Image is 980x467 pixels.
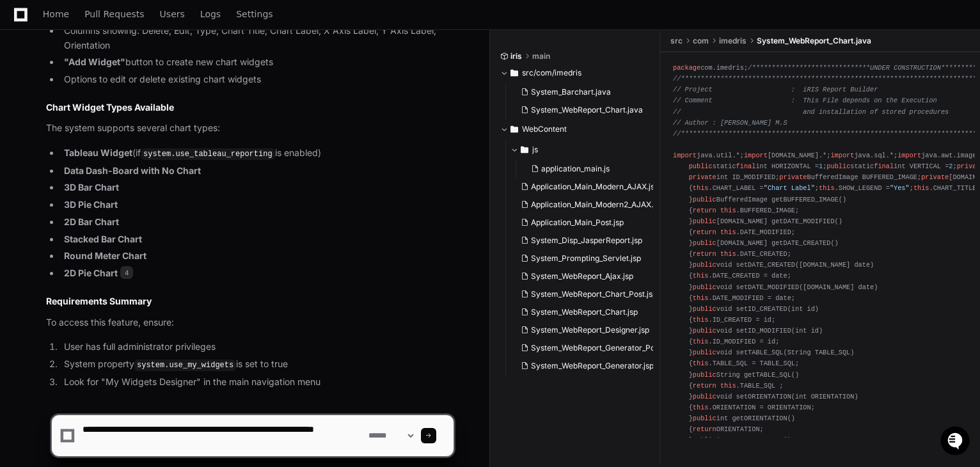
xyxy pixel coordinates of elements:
[64,233,142,244] strong: Stacked Bar Chart
[720,228,736,236] span: this
[217,99,233,115] button: Start new chat
[64,182,119,193] strong: 3D Bar Chart
[510,65,518,81] svg: Directory
[757,36,871,46] span: System_WebReport_Chart.java
[516,178,653,196] button: Application_Main_Modern_AJAX.jsp
[736,162,756,170] span: final
[689,162,713,170] span: public
[516,339,653,357] button: System_WebReport_Generator_Post.jsp
[779,173,807,181] span: private
[516,303,653,321] button: System_WebReport_Chart.jsp
[526,160,653,178] button: application_main.js
[693,196,716,203] span: public
[516,321,653,339] button: System_WebReport_Designer.jsp
[673,119,787,127] span: // Author : [PERSON_NAME] M.S
[46,121,454,136] p: The system supports several chart types:
[819,184,835,192] span: this
[531,182,659,192] span: Application_Main_Modern_AJAX.jsp
[720,250,736,258] span: this
[60,340,454,354] li: User has full administrator privileges
[64,165,201,176] strong: Data Dash-Board with No Chart
[693,261,716,269] span: public
[826,162,850,170] span: public
[913,184,929,192] span: this
[921,173,949,181] span: private
[516,214,653,232] button: Application_Main_Post.jsp
[43,10,69,18] span: Home
[90,134,155,144] a: Powered byPylon
[84,10,144,18] span: Pull Requests
[46,315,454,330] p: To access this feature, ensure:
[939,425,974,459] iframe: Open customer support
[134,360,236,371] code: system.use_my_widgets
[693,305,716,313] span: public
[64,216,119,227] strong: 2D Bar Chart
[693,360,709,367] span: this
[531,361,654,371] span: System_WebReport_Generator.jsp
[141,148,275,160] code: system.use_tableau_reporting
[693,294,709,302] span: this
[693,371,716,379] span: public
[516,83,643,101] button: System_Barchart.java
[531,87,611,97] span: System_Barchart.java
[531,343,674,353] span: System_WebReport_Generator_Post.jsp
[689,173,716,181] span: private
[531,253,641,264] span: System_Prompting_Servlet.jsp
[64,267,118,278] strong: 2D Pie Chart
[819,162,823,170] span: 1
[60,375,454,390] li: Look for "My Widgets Designer" in the main navigation menu
[897,152,921,159] span: import
[510,139,661,160] button: js
[516,285,653,303] button: System_WebReport_Chart_Post.jsp
[510,122,518,137] svg: Directory
[120,266,133,279] span: 4
[693,272,709,280] span: this
[693,36,709,46] span: com
[693,327,716,335] span: public
[60,357,454,372] li: System property is set to true
[64,56,125,67] strong: "Add Widget"
[531,218,624,228] span: Application_Main_Post.jsp
[516,267,653,285] button: System_WebReport_Ajax.jsp
[522,68,581,78] span: src/com/imedris
[890,184,910,192] span: "Yes"
[693,382,716,390] span: return
[531,271,633,281] span: System_WebReport_Ajax.jsp
[127,134,155,144] span: Pylon
[160,10,185,18] span: Users
[60,24,454,53] li: Columns showing: Delete, Edit, Type, Chart Title, Chart Label, X Axis Label, Y Axis Label, Orient...
[673,97,937,104] span: // Comment : This File depends on the Execution
[521,142,528,157] svg: Directory
[60,72,454,87] li: Options to edit or delete existing chart widgets
[64,250,146,261] strong: Round Meter Chart
[541,164,610,174] span: application_main.js
[830,152,854,159] span: import
[516,196,653,214] button: Application_Main_Modern2_AJAX.jsp
[500,63,651,83] button: src/com/imedris
[13,13,38,38] img: PlayerZero
[693,184,709,192] span: this
[693,283,716,291] span: public
[673,86,878,93] span: // Project : iRIS Report Builder
[531,325,649,335] span: System_WebReport_Designer.jsp
[516,101,643,119] button: System_WebReport_Chart.java
[60,146,454,161] li: (if is enabled)
[693,218,716,225] span: public
[64,199,118,210] strong: 3D Pie Chart
[532,51,550,61] span: main
[531,200,663,210] span: Application_Main_Modern2_AJAX.jsp
[719,36,747,46] span: imedris
[670,36,683,46] span: src
[720,207,736,214] span: this
[673,108,949,116] span: // and installation of stored procedures
[46,101,454,114] h2: Chart Widget Types Available
[531,289,657,299] span: System_WebReport_Chart_Post.jsp
[949,162,952,170] span: 2
[874,162,894,170] span: final
[720,382,736,390] span: this
[673,152,697,159] span: import
[693,239,716,247] span: public
[43,95,210,108] div: Start new chat
[764,184,815,192] span: "Chart Label"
